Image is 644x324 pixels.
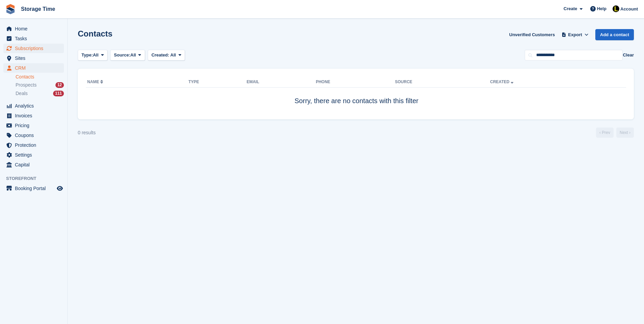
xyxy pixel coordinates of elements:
[114,52,130,59] span: Source:
[3,111,64,120] a: menu
[15,150,55,160] span: Settings
[189,77,247,88] th: Type
[16,90,28,97] span: Deals
[78,29,113,38] h1: Contacts
[3,44,64,53] a: menu
[55,82,64,88] div: 12
[3,140,64,150] a: menu
[506,29,557,40] a: Unverified Customers
[15,34,55,43] span: Tasks
[87,79,104,84] a: Name
[81,52,93,59] span: Type:
[130,52,136,59] span: All
[3,121,64,130] a: menu
[56,184,64,192] a: Preview store
[3,53,64,63] a: menu
[560,29,590,40] button: Export
[5,4,16,14] img: stora-icon-8386f47178a22dfd0bd8f6a31ec36ba5ce8667c1dd55bd0f319d3a0aa187defe.svg
[15,53,55,63] span: Sites
[15,44,55,53] span: Subscriptions
[620,6,638,13] span: Account
[3,63,64,73] a: menu
[15,140,55,150] span: Protection
[616,128,634,138] a: Next
[3,24,64,33] a: menu
[595,128,635,138] nav: Page
[78,129,96,136] div: 0 results
[3,150,64,160] a: menu
[490,79,515,84] a: Created
[564,5,577,12] span: Create
[294,97,418,105] span: Sorry, there are no contacts with this filter
[16,90,64,97] a: Deals 111
[78,50,108,61] button: Type: All
[15,121,55,130] span: Pricing
[6,175,67,182] span: Storefront
[15,160,55,169] span: Capital
[3,34,64,43] a: menu
[16,82,37,88] span: Prospects
[15,24,55,33] span: Home
[93,52,99,59] span: All
[53,91,64,96] div: 111
[15,131,55,140] span: Coupons
[3,101,64,111] a: menu
[395,77,490,88] th: Source
[15,184,55,193] span: Booking Portal
[316,77,395,88] th: Phone
[151,52,169,57] span: Created:
[110,50,145,61] button: Source: All
[16,82,64,89] a: Prospects 12
[613,5,619,12] img: Laaibah Sarwar
[568,31,582,38] span: Export
[3,160,64,169] a: menu
[3,131,64,140] a: menu
[3,184,64,193] a: menu
[596,128,614,138] a: Previous
[623,52,634,59] button: Clear
[148,50,185,61] button: Created: All
[597,5,606,12] span: Help
[18,3,58,15] a: Storage Time
[170,52,176,57] span: All
[595,29,634,40] a: Add a contact
[15,111,55,120] span: Invoices
[16,74,64,80] a: Contacts
[15,63,55,73] span: CRM
[15,101,55,111] span: Analytics
[246,77,316,88] th: Email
